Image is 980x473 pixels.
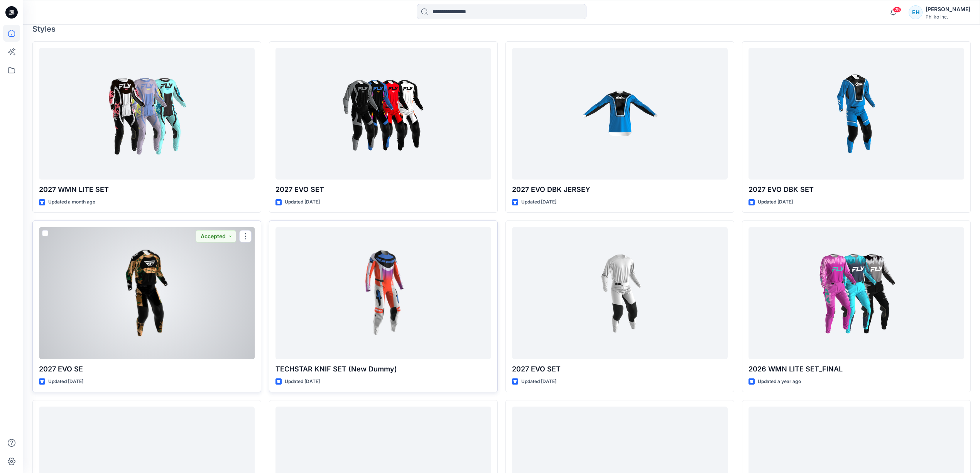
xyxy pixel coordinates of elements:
[32,24,971,34] h4: Styles
[285,198,320,206] p: Updated [DATE]
[749,227,964,359] a: 2026 WMN LITE SET_FINAL
[512,184,728,195] p: 2027 EVO DBK JERSEY
[39,364,255,375] p: 2027 EVO SE
[758,198,793,206] p: Updated [DATE]
[275,364,491,375] p: TECHSTAR KNIF SET (New Dummy)
[512,364,728,375] p: 2027 EVO SET
[275,184,491,195] p: 2027 EVO SET
[926,5,970,14] div: [PERSON_NAME]
[285,378,320,386] p: Updated [DATE]
[275,227,491,359] a: TECHSTAR KNIF SET (New Dummy)
[521,198,556,206] p: Updated [DATE]
[39,227,255,359] a: 2027 EVO SE
[521,378,556,386] p: Updated [DATE]
[512,227,728,359] a: 2027 EVO SET
[749,48,964,180] a: 2027 EVO DBK SET
[758,378,801,386] p: Updated a year ago
[275,48,491,180] a: 2027 EVO SET
[909,5,923,19] div: EH
[749,184,964,195] p: 2027 EVO DBK SET
[512,48,728,180] a: 2027 EVO DBK JERSEY
[749,364,964,375] p: 2026 WMN LITE SET_FINAL
[39,184,255,195] p: 2027 WMN LITE SET
[926,14,970,20] div: Philko Inc.
[893,7,901,13] span: 25
[48,378,83,386] p: Updated [DATE]
[48,198,95,206] p: Updated a month ago
[39,48,255,180] a: 2027 WMN LITE SET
